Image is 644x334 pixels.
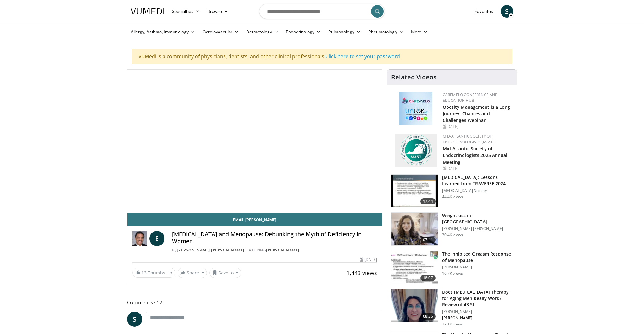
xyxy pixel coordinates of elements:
[420,198,436,204] span: 17:44
[347,269,377,277] span: 1,443 views
[442,194,463,199] p: 44.4K views
[442,265,513,270] p: [PERSON_NAME]
[132,49,512,64] div: VuMedi is a community of physicians, dentists, and other clinical professionals.
[209,268,241,278] button: Save to
[178,268,207,278] button: Share
[242,26,282,38] a: Dermatology
[391,175,438,207] img: 1317c62a-2f0d-4360-bee0-b1bff80fed3c.150x105_q85_crop-smart_upscale.jpg
[391,174,513,208] a: 17:44 [MEDICAL_DATA]: Lessons Learned from TRAVERSE 2024 [MEDICAL_DATA] Society 44.4K views
[391,73,436,81] h4: Related Videos
[443,124,512,130] div: [DATE]
[149,231,164,246] a: E
[442,289,513,308] h3: Does [MEDICAL_DATA] Therapy for Aging Men Really Work? Review of 43 St…
[443,166,512,171] div: [DATE]
[391,289,513,327] a: 08:36 Does [MEDICAL_DATA] Therapy for Aging Men Really Work? Review of 43 St… [PERSON_NAME] [PERS...
[395,134,437,167] img: f382488c-070d-4809-84b7-f09b370f5972.png.150x105_q85_autocrop_double_scale_upscale_version-0.2.png
[259,4,385,19] input: Search topics, interventions
[127,298,382,307] span: Comments 12
[442,322,463,327] p: 12.1K views
[131,8,164,14] img: VuMedi Logo
[407,26,431,38] a: More
[420,237,436,243] span: 07:41
[360,257,377,262] div: [DATE]
[443,134,495,145] a: Mid-Atlantic Society of Endocrinologists (MASE)
[172,231,377,245] h4: [MEDICAL_DATA] and Menopause: Debunking the Myth of Deficiency in Women
[420,313,436,320] span: 08:36
[442,315,513,320] p: [PERSON_NAME]
[172,247,377,253] div: By FEATURING
[391,251,513,284] a: 18:07 The Inhibited Orgasm Response of Menopause [PERSON_NAME] 16.7K views
[442,309,513,314] p: [PERSON_NAME]
[282,26,325,38] a: Endocrinology
[199,26,242,38] a: Cardiovascular
[501,5,513,18] a: S
[471,5,497,18] a: Favorites
[132,231,147,246] img: Dr. Eldred B. Taylor
[364,26,407,38] a: Rheumatology
[443,92,498,103] a: CaReMeLO Conference and Education Hub
[127,26,199,38] a: Allergy, Asthma, Immunology
[142,270,147,276] span: 13
[391,289,438,322] img: 1fb63f24-3a49-41d9-af93-8ce49bfb7a73.png.150x105_q85_crop-smart_upscale.png
[391,212,513,246] a: 07:41 Weightloss in [GEOGRAPHIC_DATA] [PERSON_NAME] [PERSON_NAME] 30.4K views
[127,213,382,226] a: Email [PERSON_NAME]
[442,212,513,225] h3: Weightloss in [GEOGRAPHIC_DATA]
[442,271,463,276] p: 16.7K views
[442,251,513,263] h3: The Inhibited Orgasm Response of Menopause
[442,188,513,193] p: [MEDICAL_DATA] Society
[443,146,508,165] a: Mid-Atlantic Society of Endocrinologists 2025 Annual Meeting
[266,247,299,253] a: [PERSON_NAME]
[442,226,513,231] p: [PERSON_NAME] [PERSON_NAME]
[203,5,232,18] a: Browse
[177,247,244,253] a: [PERSON_NAME] [PERSON_NAME]
[391,251,438,284] img: 283c0f17-5e2d-42ba-a87c-168d447cdba4.150x105_q85_crop-smart_upscale.jpg
[168,5,203,18] a: Specialties
[442,174,513,187] h3: [MEDICAL_DATA]: Lessons Learned from TRAVERSE 2024
[420,275,436,281] span: 18:07
[127,312,142,327] a: S
[391,213,438,245] img: 9983fed1-7565-45be-8934-aef1103ce6e2.150x105_q85_crop-smart_upscale.jpg
[132,268,175,278] a: 13 Thumbs Up
[443,104,510,123] a: Obesity Management is a Long Journey: Chances and Challenges Webinar
[127,70,382,213] video-js: Video Player
[442,233,463,238] p: 30.4K views
[325,53,400,60] a: Click here to set your password
[325,26,364,38] a: Pulmonology
[399,92,432,125] img: 45df64a9-a6de-482c-8a90-ada250f7980c.png.150x105_q85_autocrop_double_scale_upscale_version-0.2.jpg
